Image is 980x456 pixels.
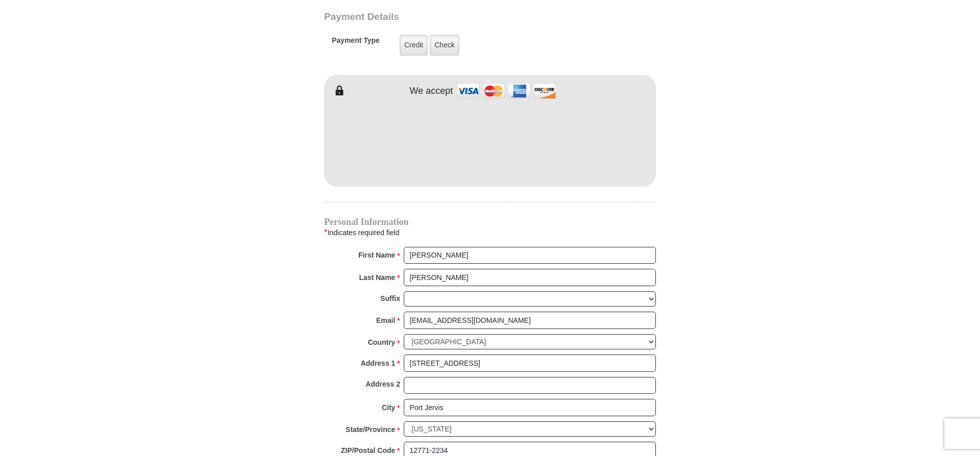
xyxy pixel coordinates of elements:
label: Credit [400,35,428,56]
strong: City [382,400,395,415]
label: Check [430,35,459,56]
strong: Address 1 [361,356,396,370]
div: Indicates required field [324,226,656,239]
strong: State/Province [346,422,395,437]
h5: Payment Type [332,36,380,50]
img: credit cards accepted [455,80,557,102]
strong: Email [376,313,395,327]
strong: Address 2 [365,377,400,391]
h3: Payment Details [324,11,584,23]
strong: First Name [358,248,395,262]
h4: Personal Information [324,218,656,226]
h4: We accept [410,86,453,97]
strong: Country [368,335,396,349]
strong: Last Name [359,270,396,285]
strong: Suffix [380,291,400,306]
